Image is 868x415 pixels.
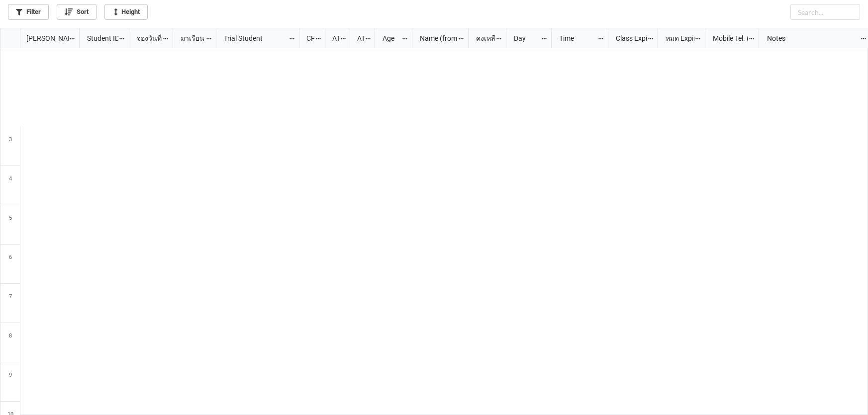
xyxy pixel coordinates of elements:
[610,33,647,44] div: Class Expiration
[20,33,69,44] div: [PERSON_NAME] Name
[131,33,163,44] div: จองวันที่
[300,33,315,44] div: CF
[761,33,861,44] div: Notes
[508,33,541,44] div: Day
[470,33,496,44] div: คงเหลือ (from Nick Name)
[57,4,96,20] a: Sort
[9,284,12,323] span: 7
[553,33,597,44] div: Time
[9,362,12,401] span: 9
[707,33,748,44] div: Mobile Tel. (from Nick Name)
[9,245,12,283] span: 6
[218,33,288,44] div: Trial Student
[9,205,12,244] span: 5
[0,28,80,48] div: grid
[9,323,12,362] span: 8
[326,33,340,44] div: ATT
[790,4,860,20] input: Search...
[104,4,148,20] a: Height
[660,33,694,44] div: หมด Expired date (from [PERSON_NAME] Name)
[377,33,402,44] div: Age
[414,33,458,44] div: Name (from Class)
[175,33,206,44] div: มาเรียน
[9,166,12,205] span: 4
[8,4,49,20] a: Filter
[351,33,365,44] div: ATK
[9,127,12,166] span: 3
[81,33,118,44] div: Student ID (from [PERSON_NAME] Name)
